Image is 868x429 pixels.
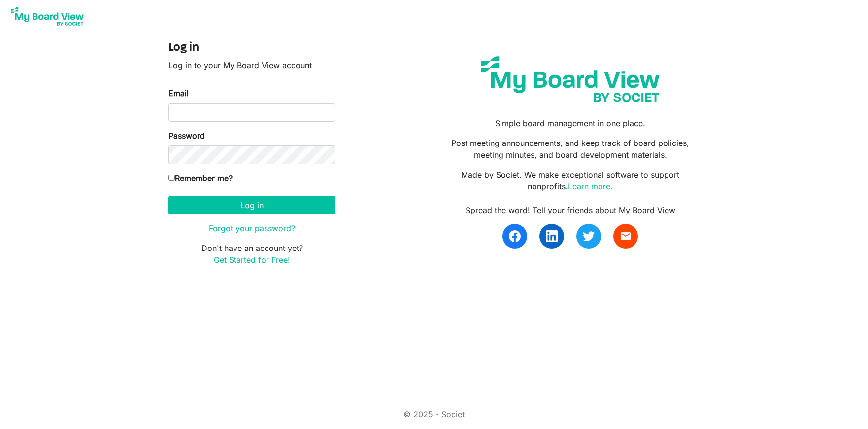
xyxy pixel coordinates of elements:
[546,230,558,242] img: linkedin.svg
[168,87,189,99] label: Email
[509,230,521,242] img: facebook.svg
[620,230,632,242] span: email
[568,181,613,191] a: Learn more.
[168,196,335,214] button: Log in
[613,224,638,249] a: email
[168,130,205,142] label: Password
[168,175,175,181] input: Remember me?
[8,4,87,29] img: My Board View Logo
[403,409,465,419] a: © 2025 - Societ
[168,242,335,266] p: Don't have an account yet?
[583,230,595,242] img: twitter.svg
[473,49,667,109] img: my-board-view-societ.svg
[441,169,700,192] p: Made by Societ. We make exceptional software to support nonprofits.
[168,41,335,55] h4: Log in
[441,204,700,216] div: Spread the word! Tell your friends about My Board View
[214,255,290,265] a: Get Started for Free!
[441,117,700,129] p: Simple board management in one place.
[168,59,335,71] p: Log in to your My Board View account
[441,137,700,161] p: Post meeting announcements, and keep track of board policies, meeting minutes, and board developm...
[209,223,295,233] a: Forgot your password?
[168,172,233,184] label: Remember me?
